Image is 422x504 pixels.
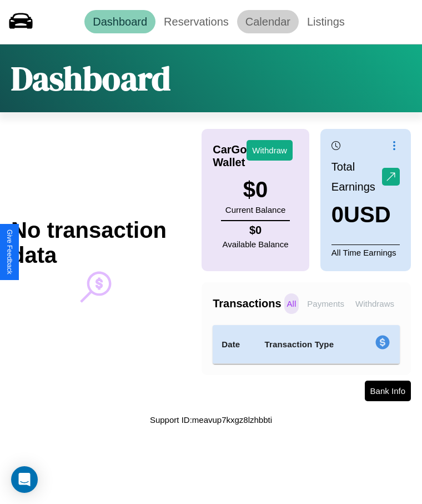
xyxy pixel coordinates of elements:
button: Withdraw [247,140,293,161]
h4: $ 0 [223,224,289,237]
div: Open Intercom Messenger [11,466,38,493]
a: Listings [299,10,353,33]
button: Bank Info [365,381,411,401]
h3: $ 0 [225,177,285,202]
p: Current Balance [225,202,285,217]
p: All [284,293,299,314]
h4: Transactions [213,297,281,310]
h4: Date [222,338,247,351]
p: Available Balance [223,237,289,252]
h3: 0 USD [331,202,400,227]
p: Total Earnings [331,157,382,197]
h4: CarGo Wallet [213,143,247,169]
h2: No transaction data [11,218,179,268]
p: All Time Earnings [331,244,400,260]
p: Payments [304,293,347,314]
h1: Dashboard [11,56,170,101]
a: Reservations [155,10,237,33]
p: Withdraws [353,293,397,314]
a: Dashboard [84,10,155,33]
div: Give Feedback [6,229,13,275]
p: Support ID: meavup7kxgz8lzhbbti [150,412,272,427]
h4: Transaction Type [265,338,350,351]
table: simple table [213,325,400,364]
a: Calendar [237,10,299,33]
